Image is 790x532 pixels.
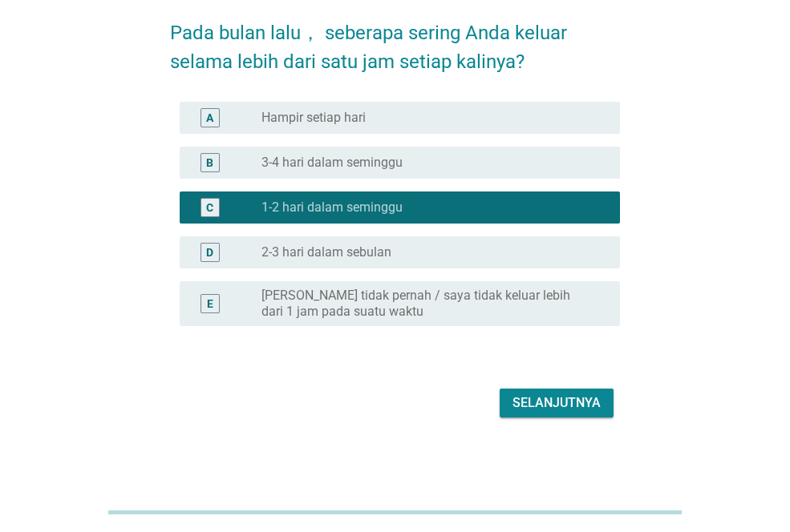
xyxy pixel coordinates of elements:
label: 1-2 hari dalam seminggu [261,199,403,216]
label: 2-3 hari dalam sebulan [261,244,391,260]
div: B [206,154,213,171]
label: Hampir setiap hari [261,110,366,126]
div: E [207,295,213,312]
div: D [206,244,213,260]
h2: Pada bulan lalu， seberapa sering Anda keluar selama lebih dari satu jam setiap kalinya? [170,2,620,76]
div: C [206,199,213,216]
label: [PERSON_NAME] tidak pernah / saya tidak keluar lebih dari 1 jam pada suatu waktu [261,288,594,320]
label: 3-4 hari dalam seminggu [261,155,403,171]
div: Selanjutnya [512,393,601,413]
div: A [206,109,213,126]
button: Selanjutnya [500,389,614,417]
